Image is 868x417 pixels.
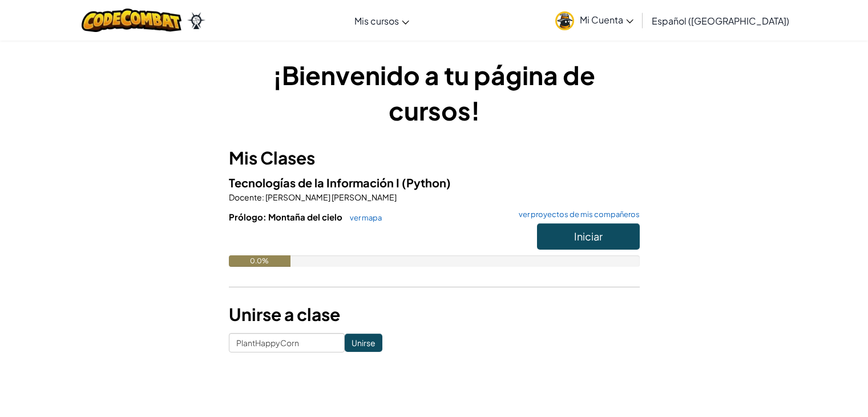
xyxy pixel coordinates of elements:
img: CodeCombat logo [82,9,181,32]
input: Unirse [345,334,382,352]
span: Mis cursos [354,15,399,27]
img: Ozaria [187,12,205,29]
span: Tecnologías de la Información I [229,175,402,190]
span: : [262,192,264,202]
div: 0.0% [229,255,290,267]
span: Mi Cuenta [580,14,633,26]
span: Prólogo: Montaña del cielo [229,211,344,222]
a: ver mapa [344,213,382,222]
h1: ¡Bienvenido a tu página de cursos! [229,57,640,128]
input: <Enter Class Code> [229,333,345,352]
img: avatar [555,11,574,30]
span: (Python) [402,175,451,190]
h3: Mis Clases [229,145,640,171]
span: [PERSON_NAME] [PERSON_NAME] [264,192,397,202]
a: Mi Cuenta [550,2,639,38]
a: Mis cursos [349,5,415,36]
button: Iniciar [537,223,640,250]
a: Español ([GEOGRAPHIC_DATA]) [646,5,795,36]
a: ver proyectos de mis compañeros [513,211,640,218]
span: Español ([GEOGRAPHIC_DATA]) [652,15,789,27]
h3: Unirse a clase [229,302,640,327]
span: Iniciar [574,230,603,243]
span: Docente [229,192,262,202]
